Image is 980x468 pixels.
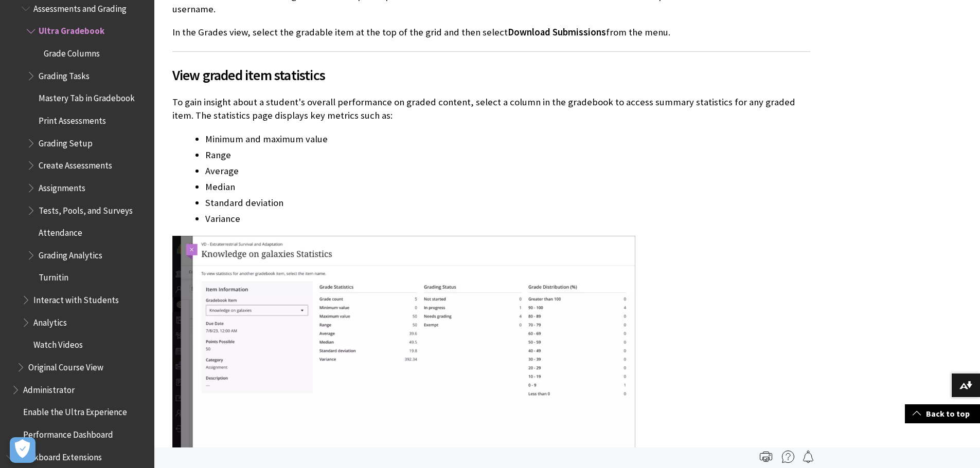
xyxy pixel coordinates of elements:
[205,212,810,226] li: Variance
[28,359,103,372] span: Original Course View
[39,67,90,81] span: Grading Tasks
[18,448,102,462] span: Blackboard Extensions
[782,451,794,463] img: More help
[172,96,810,122] p: To gain insight about a student's overall performance on graded content, select a column in the g...
[23,426,113,440] span: Performance Dashboard
[205,148,810,162] li: Range
[39,202,133,216] span: Tests, Pools, and Surveys
[33,336,83,350] span: Watch Videos
[39,269,68,283] span: Turnitin
[802,451,814,463] img: Follow this page
[508,26,606,38] span: Download Submissions
[39,157,112,171] span: Create Assessments
[39,23,104,36] span: Ultra Gradebook
[39,247,102,260] span: Grading Analytics
[172,26,810,39] p: In the Grades view, select the gradable item at the top of the grid and then select from the menu.
[39,112,106,126] span: Print Assessments
[39,135,93,148] span: Grading Setup
[33,291,119,305] span: Interact with Students
[205,180,810,194] li: Median
[172,64,810,86] span: View graded item statistics
[205,196,810,210] li: Standard deviation
[905,404,980,423] a: Back to top
[23,381,75,395] span: Administrator
[10,437,35,463] button: Open Preferences
[23,404,127,418] span: Enable the Ultra Experience
[39,224,82,238] span: Attendance
[760,451,772,463] img: Print
[39,90,135,104] span: Mastery Tab in Gradebook
[44,45,100,59] span: Grade Columns
[33,314,67,328] span: Analytics
[205,132,810,146] li: Minimum and maximum value
[205,164,810,178] li: Average
[39,179,85,193] span: Assignments
[172,236,635,465] img: Item statistics page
